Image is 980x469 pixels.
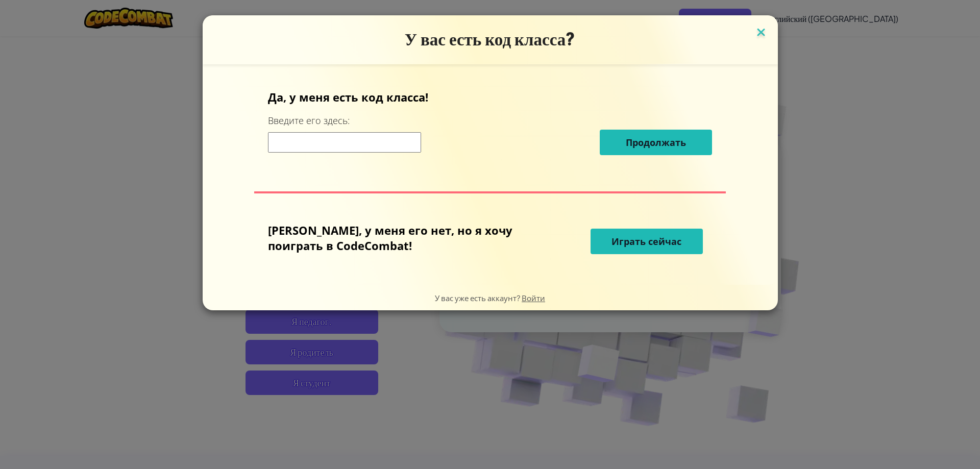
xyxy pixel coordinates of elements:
font: У вас уже есть аккаунт? [435,293,520,303]
a: Войти [522,293,545,303]
font: Играть сейчас [611,235,681,248]
button: Играть сейчас [591,229,703,254]
img: значок закрытия [754,26,768,41]
font: Продолжать [626,136,686,149]
font: Да, у меня есть код класса! [268,89,428,105]
font: Введите его здесь: [268,114,350,127]
button: Продолжать [600,130,712,155]
font: У вас есть код класса? [405,29,576,50]
font: [PERSON_NAME], у меня его нет, но я хочу поиграть в CodeCombat! [268,223,512,253]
